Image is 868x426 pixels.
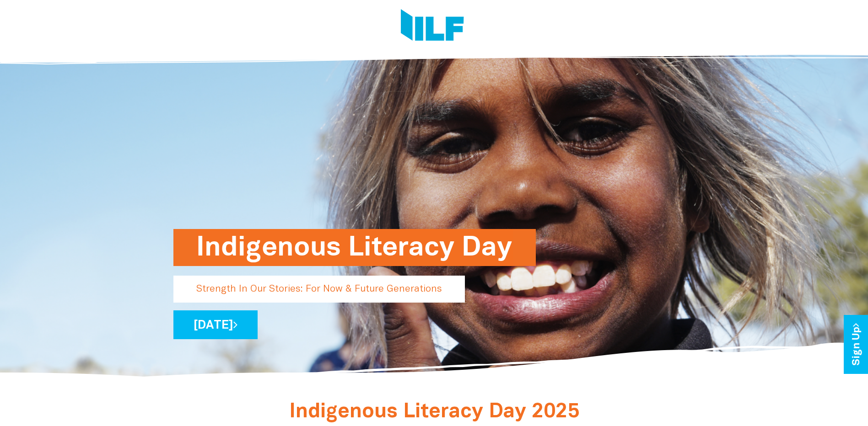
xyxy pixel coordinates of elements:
[196,229,513,266] h1: Indigenous Literacy Day
[289,403,579,421] span: Indigenous Literacy Day 2025
[401,9,464,43] img: Logo
[173,310,258,339] a: [DATE]
[173,276,465,303] p: Strength In Our Stories: For Now & Future Generations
